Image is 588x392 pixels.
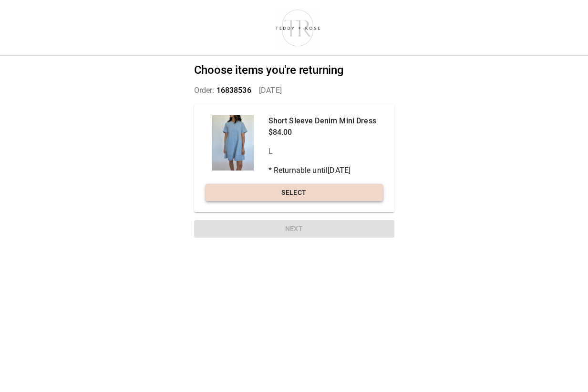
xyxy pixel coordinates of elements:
button: Select [206,184,383,201]
span: 16838536 [217,86,251,95]
img: shop-teddyrose.myshopify.com-d93983e8-e25b-478f-b32e-9430bef33fdd [271,7,325,48]
p: L [268,146,376,157]
p: Order: [DATE] [194,85,394,96]
p: $84.00 [268,127,376,138]
h2: Choose items you're returning [194,63,394,77]
p: * Returnable until [DATE] [268,165,376,176]
p: Short Sleeve Denim Mini Dress [268,115,376,127]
